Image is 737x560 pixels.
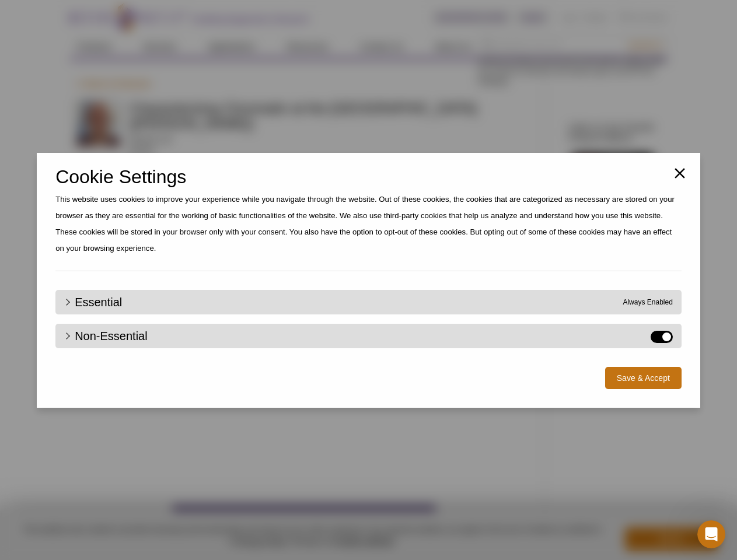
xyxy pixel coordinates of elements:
h2: Cookie Settings [55,171,682,182]
button: Save & Accept [605,367,682,389]
a: Essential [64,297,122,307]
p: This website uses cookies to improve your experience while you navigate through the website. Out ... [55,191,682,257]
iframe: Intercom live chat [697,520,725,548]
a: Non-Essential [64,331,148,341]
span: Always Enabled [623,297,672,307]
